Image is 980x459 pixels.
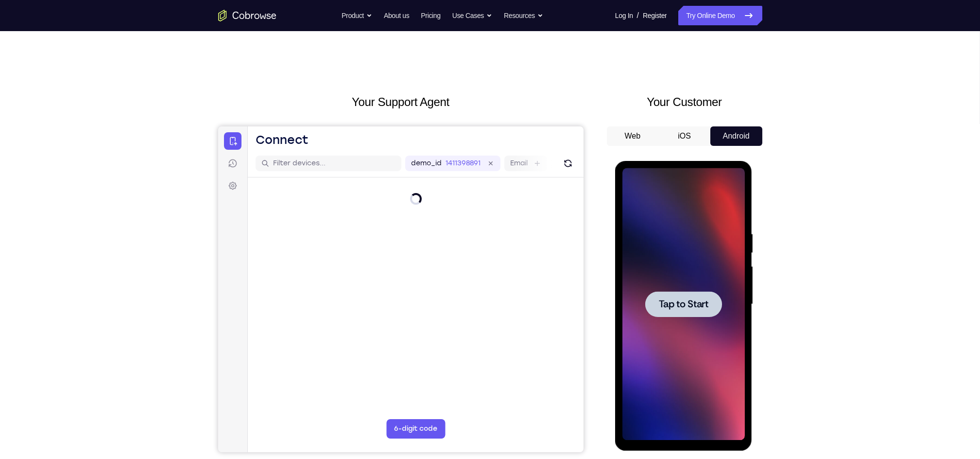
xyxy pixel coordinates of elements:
[643,6,667,25] a: Register
[615,6,633,25] a: Log In
[504,6,543,25] button: Resources
[30,130,107,156] button: Tap to Start
[452,6,492,25] button: Use Cases
[342,6,372,25] button: Product
[218,126,584,452] iframe: Agent
[658,126,710,146] button: iOS
[218,10,276,21] a: Go to the home page
[44,139,93,148] span: Tap to Start
[421,6,440,25] a: Pricing
[607,126,659,146] button: Web
[607,93,762,111] h2: Your Customer
[637,10,639,21] span: /
[678,6,762,25] a: Try Online Demo
[710,126,762,146] button: Android
[384,6,409,25] a: About us
[218,93,584,111] h2: Your Support Agent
